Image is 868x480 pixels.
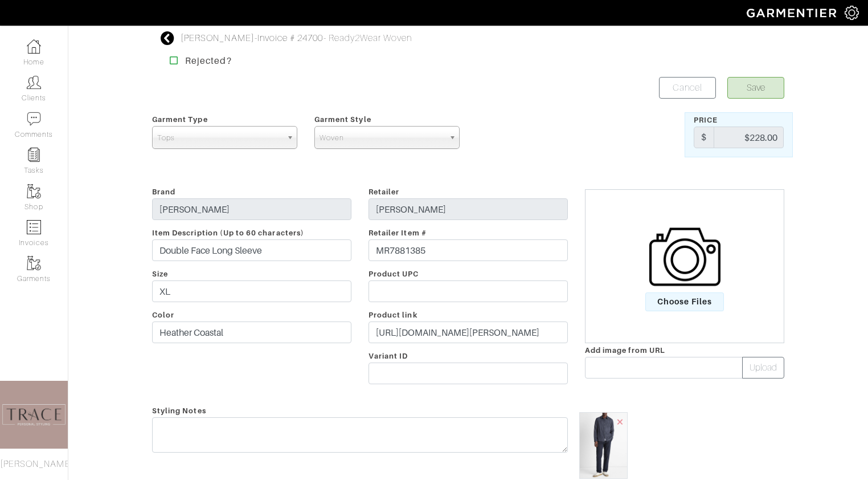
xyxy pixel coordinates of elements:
button: Upload [742,357,784,379]
span: Product UPC [369,270,419,278]
span: Choose Files [645,292,724,311]
span: Garment Style [314,115,371,124]
img: reminder-icon-8004d30b9f0a5d33ae49ab947aed9ed385cf756f9e5892f1edd6e32f2345188e.png [27,148,41,162]
span: Garment Type [152,115,208,124]
img: garmentier-logo-header-white-b43fb05a5012e4ada735d5af1a66efaba907eab6374d6393d1fbf88cb4ef424d.png [741,3,845,23]
span: Product link [369,311,417,319]
span: × [616,414,625,429]
a: Cancel [659,77,716,99]
strong: Rejected? [185,55,231,66]
img: clients-icon-6bae9207a08558b7cb47a8932f037763ab4055f8c8b6bfacd5dc20c3e0201464.png [27,75,41,90]
img: dashboard-icon-dbcd8f5a0b271acd01030246c82b418ddd0df26cd7fceb0bd07c9910d44c42f6.png [27,39,41,54]
span: Color [152,311,174,319]
img: Double-Face-Long-Sleeve-462HCL.jpeg [579,412,628,479]
span: Brand [152,188,175,196]
img: garments-icon-b7da505a4dc4fd61783c78ac3ca0ef83fa9d6f193b1c9dc38574b1d14d53ca28.png [27,184,41,198]
img: orders-icon-0abe47150d42831381b5fb84f609e132dff9fe21cb692f30cb5eec754e2cba89.png [27,220,41,234]
div: - - Ready2Wear Woven [181,31,412,45]
span: Price [694,116,718,124]
div: $ [694,127,714,148]
img: comment-icon-a0a6a9ef722e966f86d9cbdc48e553b5cf19dbc54f86b18d962a5391bc8f6eb6.png [27,112,41,126]
span: Retailer Item # [369,229,427,237]
img: camera-icon-fc4d3dba96d4bd47ec8a31cd2c90eca330c9151d3c012df1ec2579f4b5ff7bac.png [649,221,720,292]
span: Size [152,270,168,278]
span: Item Description (Up to 60 characters) [152,229,304,237]
a: Invoice # 24700 [257,33,324,43]
img: garments-icon-b7da505a4dc4fd61783c78ac3ca0ef83fa9d6f193b1c9dc38574b1d14d53ca28.png [27,256,41,270]
span: Variant ID [369,352,408,360]
span: Retailer [369,188,399,196]
a: [PERSON_NAME] [181,33,255,43]
span: Tops [157,127,282,149]
img: gear-icon-white-bd11855cb880d31180b6d7d6211b90ccbf57a29d726f0c71d8c61bd08dd39cc2.png [845,6,859,20]
span: Add image from URL [585,346,665,355]
button: Save [727,77,784,99]
span: Woven [320,127,444,149]
span: Styling Notes [152,402,206,419]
